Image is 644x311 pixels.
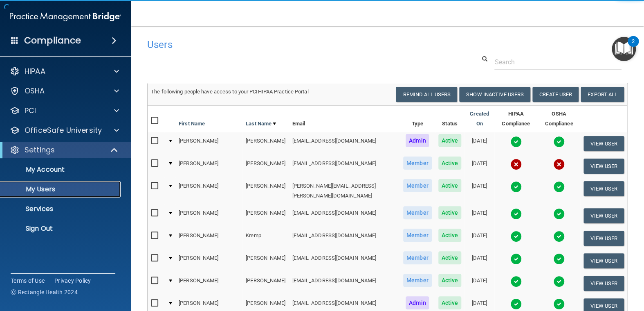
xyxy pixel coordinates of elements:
[25,106,36,116] p: PCI
[438,157,462,170] span: Active
[583,181,624,196] button: View User
[468,109,491,129] a: Created On
[553,298,565,310] img: tick.e7d51cea.svg
[553,159,565,170] img: cross.ca9f0e7f.svg
[403,229,432,242] span: Member
[289,227,400,250] td: [EMAIL_ADDRESS][DOMAIN_NAME]
[464,204,494,227] td: [DATE]
[553,208,565,220] img: tick.e7d51cea.svg
[583,276,624,291] button: View User
[289,106,400,132] th: Email
[242,177,289,204] td: [PERSON_NAME]
[510,298,522,310] img: tick.e7d51cea.svg
[494,54,622,70] input: Search
[553,253,565,265] img: tick.e7d51cea.svg
[581,87,624,102] a: Export All
[396,87,457,102] button: Remind All Users
[10,145,119,155] a: Settings
[175,155,242,177] td: [PERSON_NAME]
[464,132,494,155] td: [DATE]
[175,250,242,272] td: [PERSON_NAME]
[289,250,400,272] td: [EMAIL_ADDRESS][DOMAIN_NAME]
[25,86,45,96] p: OSHA
[464,155,494,177] td: [DATE]
[246,119,276,129] a: Last Name
[438,134,462,147] span: Active
[403,251,432,264] span: Member
[10,106,119,116] a: PCI
[464,250,494,272] td: [DATE]
[403,179,432,192] span: Member
[532,87,579,102] button: Create User
[494,106,538,132] th: HIPAA Compliance
[553,136,565,148] img: tick.e7d51cea.svg
[5,225,117,233] p: Sign Out
[5,166,117,174] p: My Account
[406,134,429,147] span: Admin
[612,37,636,61] button: Open Resource Center, 2 new notifications
[289,177,400,204] td: [PERSON_NAME][EMAIL_ADDRESS][PERSON_NAME][DOMAIN_NAME]
[11,277,45,285] a: Terms of Use
[242,132,289,155] td: [PERSON_NAME]
[632,41,635,52] div: 2
[464,177,494,204] td: [DATE]
[175,204,242,227] td: [PERSON_NAME]
[175,227,242,250] td: [PERSON_NAME]
[25,145,55,155] p: Settings
[242,227,289,250] td: Kremp
[289,272,400,295] td: [EMAIL_ADDRESS][DOMAIN_NAME]
[438,274,462,287] span: Active
[583,208,624,223] button: View User
[435,106,465,132] th: Status
[510,231,522,242] img: tick.e7d51cea.svg
[10,125,119,135] a: OfficeSafe University
[242,250,289,272] td: [PERSON_NAME]
[10,9,121,25] img: PMB logo
[289,204,400,227] td: [EMAIL_ADDRESS][DOMAIN_NAME]
[289,155,400,177] td: [EMAIL_ADDRESS][DOMAIN_NAME]
[25,66,45,76] p: HIPAA
[175,177,242,204] td: [PERSON_NAME]
[438,179,462,192] span: Active
[538,106,580,132] th: OSHA Compliance
[11,288,78,296] span: Ⓒ Rectangle Health 2024
[583,231,624,246] button: View User
[438,251,462,264] span: Active
[54,277,91,285] a: Privacy Policy
[5,205,117,213] p: Services
[24,35,81,46] h4: Compliance
[464,272,494,295] td: [DATE]
[400,106,435,132] th: Type
[583,159,624,174] button: View User
[289,132,400,155] td: [EMAIL_ADDRESS][DOMAIN_NAME]
[438,229,462,242] span: Active
[175,272,242,295] td: [PERSON_NAME]
[553,231,565,242] img: tick.e7d51cea.svg
[403,274,432,287] span: Member
[510,276,522,287] img: tick.e7d51cea.svg
[553,276,565,287] img: tick.e7d51cea.svg
[242,272,289,295] td: [PERSON_NAME]
[510,181,522,193] img: tick.e7d51cea.svg
[438,206,462,219] span: Active
[510,136,522,148] img: tick.e7d51cea.svg
[406,296,429,309] span: Admin
[147,39,422,50] h4: Users
[464,227,494,250] td: [DATE]
[403,206,432,219] span: Member
[510,159,522,170] img: cross.ca9f0e7f.svg
[242,204,289,227] td: [PERSON_NAME]
[510,253,522,265] img: tick.e7d51cea.svg
[242,155,289,177] td: [PERSON_NAME]
[510,208,522,220] img: tick.e7d51cea.svg
[438,296,462,309] span: Active
[583,136,624,151] button: View User
[583,253,624,268] button: View User
[10,86,119,96] a: OSHA
[553,181,565,193] img: tick.e7d51cea.svg
[151,89,309,95] span: The following people have access to your PCIHIPAA Practice Portal
[175,132,242,155] td: [PERSON_NAME]
[25,125,102,135] p: OfficeSafe University
[403,157,432,170] span: Member
[179,119,205,129] a: First Name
